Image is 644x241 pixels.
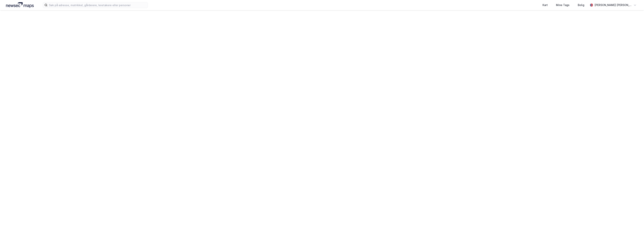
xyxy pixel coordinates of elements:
img: logo.a4113a55bc3d86da70a041830d287a7e.svg [6,2,34,8]
div: Mine Tags [556,3,570,7]
div: [PERSON_NAME] [PERSON_NAME] [594,3,632,7]
iframe: Chat Widget [625,223,644,241]
div: Kart [542,3,548,7]
div: Bolig [578,3,584,7]
div: Kontrollprogram for chat [625,223,644,241]
input: Søk på adresse, matrikkel, gårdeiere, leietakere eller personer [47,2,148,8]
